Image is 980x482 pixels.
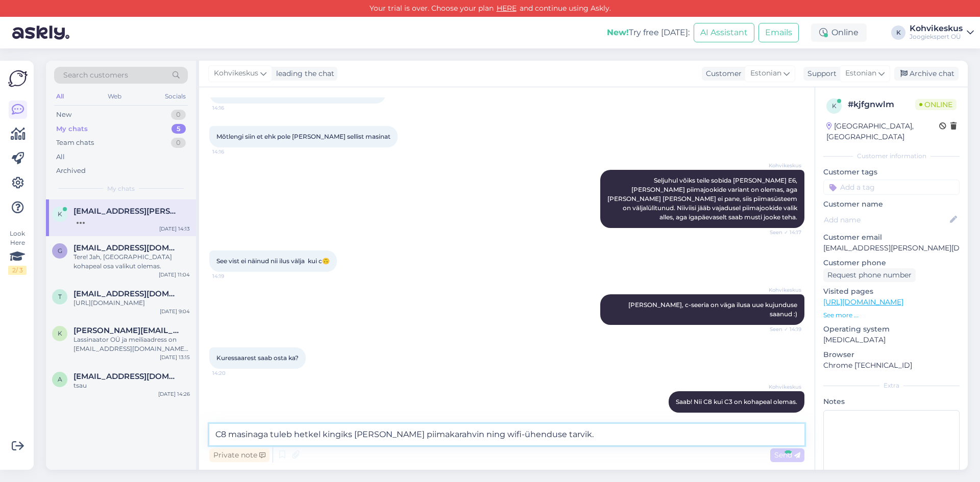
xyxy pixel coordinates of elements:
[607,28,629,37] b: New!
[73,326,180,335] span: Kristo@lassi.ee
[702,68,742,79] div: Customer
[214,68,258,79] span: Kohvikeskus
[58,247,62,255] span: g
[848,98,915,111] div: # kjfgnwlm
[8,69,28,88] img: Askly Logo
[763,229,801,236] span: Seen ✓ 14:17
[73,252,190,271] div: Tere! Jah, [GEOGRAPHIC_DATA] kohapeal osa valikut olemas.
[758,23,799,42] button: Emails
[171,110,186,120] div: 0
[54,90,66,103] div: All
[891,26,905,40] div: K
[694,23,754,42] button: AI Assistant
[212,272,251,280] span: 14:19
[824,214,948,225] input: Add name
[803,68,837,79] div: Support
[160,308,190,315] div: [DATE] 9:04
[216,354,299,362] span: Kuressaarest saab osta ka?
[159,271,190,278] div: [DATE] 11:04
[73,289,180,298] span: terask@hotmail.com
[910,24,963,33] div: Kohvikeskus
[823,167,960,177] p: Customer tags
[823,335,960,345] p: [MEDICAL_DATA]
[58,293,62,300] span: t
[845,68,876,79] span: Estonian
[676,398,797,405] span: Saab! Nii C8 kui C3 on kohapeal olemas.
[163,90,188,103] div: Socials
[823,349,960,360] p: Browser
[910,33,963,41] div: Joogiekspert OÜ
[212,148,251,156] span: 14:16
[58,375,62,383] span: a
[171,124,186,134] div: 5
[910,24,974,41] a: KohvikeskusJoogiekspert OÜ
[823,258,960,268] p: Customer phone
[823,243,960,253] p: [EMAIL_ADDRESS][PERSON_NAME][DOMAIN_NAME]
[823,297,903,307] a: [URL][DOMAIN_NAME]
[823,286,960,297] p: Visited pages
[823,151,960,161] div: Customer information
[607,176,799,221] span: Seljuhul võiks teile sobida [PERSON_NAME] E6, [PERSON_NAME] piimajookide variant on olemas, aga [...
[212,369,251,377] span: 14:20
[915,99,957,110] span: Online
[763,413,801,421] span: Seen ✓ 14:21
[73,335,190,353] div: Lassinaator OÜ ja meiliaadress on [EMAIL_ADDRESS][DOMAIN_NAME]. Aitäh!
[56,110,71,120] div: New
[494,4,520,13] a: HERE
[823,180,960,195] input: Add a tag
[106,90,124,103] div: Web
[171,138,186,148] div: 0
[73,207,180,216] span: Keidi.amberg@gmail.com
[823,311,960,320] p: See more ...
[894,67,959,81] div: Archive chat
[216,133,390,140] span: Mõtlengi siin et ehk pole [PERSON_NAME] sellist masinat
[763,162,801,169] span: Kohvikeskus
[628,301,799,318] span: [PERSON_NAME], c-seeria on väga ilusa uue kujunduse saanud :)
[826,121,939,142] div: [GEOGRAPHIC_DATA], [GEOGRAPHIC_DATA]
[750,68,781,79] span: Estonian
[823,324,960,335] p: Operating system
[73,298,190,308] div: [URL][DOMAIN_NAME]
[216,257,330,265] span: See vist ei näinud nii ilus välja kui c🙃
[811,23,867,42] div: Online
[212,104,251,112] span: 14:16
[63,70,128,81] span: Search customers
[832,102,837,110] span: k
[823,381,960,390] div: Extra
[763,383,801,391] span: Kohvikeskus
[107,184,135,193] span: My chats
[8,229,27,275] div: Look Here
[73,243,180,252] span: greyfish58@gmail.com
[763,286,801,294] span: Kohvikeskus
[8,266,27,275] div: 2 / 3
[607,27,690,39] div: Try free [DATE]:
[58,210,62,218] span: K
[160,353,190,361] div: [DATE] 13:15
[56,166,86,176] div: Archived
[763,325,801,333] span: Seen ✓ 14:19
[159,225,190,233] div: [DATE] 14:13
[158,390,190,398] div: [DATE] 14:26
[823,268,916,282] div: Request phone number
[73,372,180,381] span: anette.p2rn@gmail.com
[823,396,960,407] p: Notes
[823,232,960,243] p: Customer email
[73,381,190,390] div: tsau
[823,360,960,371] p: Chrome [TECHNICAL_ID]
[272,68,334,79] div: leading the chat
[823,199,960,210] p: Customer name
[58,329,62,337] span: K
[56,124,88,134] div: My chats
[56,152,65,162] div: All
[56,138,94,148] div: Team chats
